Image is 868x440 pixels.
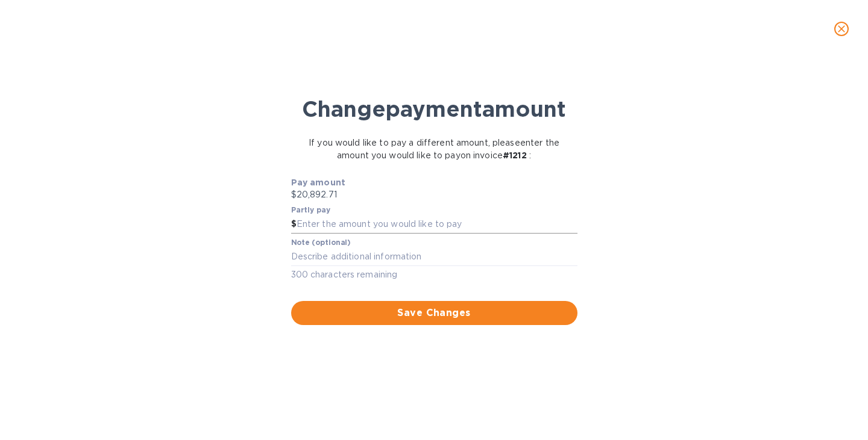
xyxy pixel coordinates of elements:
[302,96,566,122] b: Change payment amount
[291,301,577,325] button: Save Changes
[291,178,346,187] b: Pay amount
[291,207,331,214] label: Partly pay
[291,188,577,201] p: $20,892.71
[302,137,567,162] p: If you would like to pay a different amount, please enter the amount you would like to pay on inv...
[291,239,350,246] label: Note (optional)
[291,215,297,234] div: $
[301,306,568,320] span: Save Changes
[503,150,527,160] b: # 1212
[827,14,856,43] button: close
[297,215,577,234] input: Enter the amount you would like to pay
[291,268,577,282] p: 300 characters remaining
